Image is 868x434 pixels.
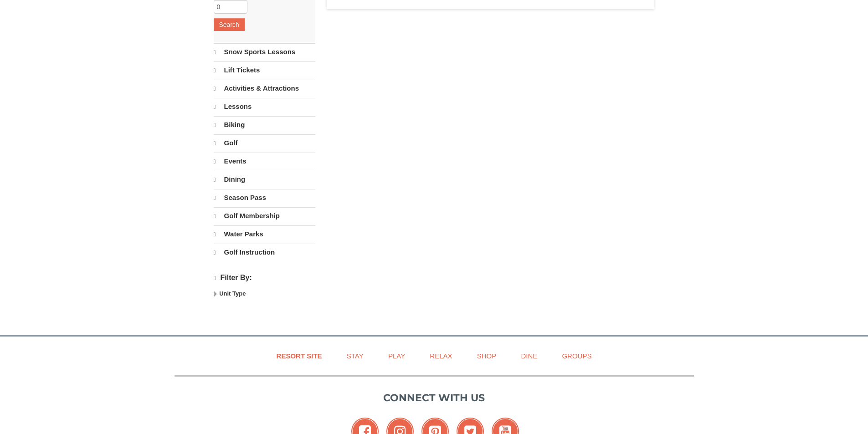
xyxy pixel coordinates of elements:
[509,346,549,366] a: Dine
[377,346,416,366] a: Play
[214,116,315,133] a: Biking
[214,274,315,282] h4: Filter By:
[214,225,315,243] a: Water Parks
[214,18,245,31] button: Search
[214,153,315,170] a: Events
[265,346,334,366] a: Resort Site
[214,134,315,152] a: Golf
[214,98,315,115] a: Lessons
[214,207,315,225] a: Golf Membership
[219,290,246,297] strong: Unit Type
[214,189,315,206] a: Season Pass
[335,346,375,366] a: Stay
[466,346,508,366] a: Shop
[214,80,315,97] a: Activities & Attractions
[214,244,315,261] a: Golf Instruction
[418,346,463,366] a: Relax
[175,390,694,405] p: Connect with us
[214,171,315,188] a: Dining
[214,61,315,79] a: Lift Tickets
[550,346,603,366] a: Groups
[214,43,315,61] a: Snow Sports Lessons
